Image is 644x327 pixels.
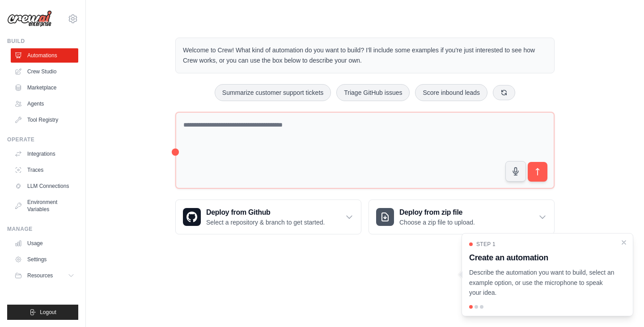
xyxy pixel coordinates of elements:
a: Marketplace [11,81,78,95]
a: LLM Connections [11,179,78,193]
a: Usage [11,236,78,251]
a: Environment Variables [11,195,78,217]
a: Traces [11,163,78,177]
div: Operate [7,136,78,143]
div: Build [7,38,78,45]
button: Score inbound leads [415,84,487,101]
span: Logout [40,309,56,316]
span: Resources [27,272,53,279]
a: Agents [11,97,78,111]
a: Settings [11,252,78,267]
button: Close walkthrough [620,239,627,246]
button: Logout [7,305,78,320]
h3: Create an automation [469,251,615,264]
p: Select a repository & branch to get started. [206,218,325,227]
h3: Deploy from Github [206,207,325,218]
a: Crew Studio [11,64,78,79]
a: Automations [11,48,78,63]
img: Logo [7,10,52,27]
p: Welcome to Crew! What kind of automation do you want to build? I'll include some examples if you'... [183,45,547,66]
h3: Deploy from zip file [399,207,475,218]
button: Triage GitHub issues [336,84,410,101]
a: Tool Registry [11,113,78,127]
span: Step 1 [476,241,496,248]
a: Integrations [11,147,78,161]
button: Summarize customer support tickets [215,84,331,101]
button: Resources [11,268,78,283]
div: Manage [7,225,78,233]
p: Choose a zip file to upload. [399,218,475,227]
p: Describe the automation you want to build, select an example option, or use the microphone to spe... [469,268,615,298]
